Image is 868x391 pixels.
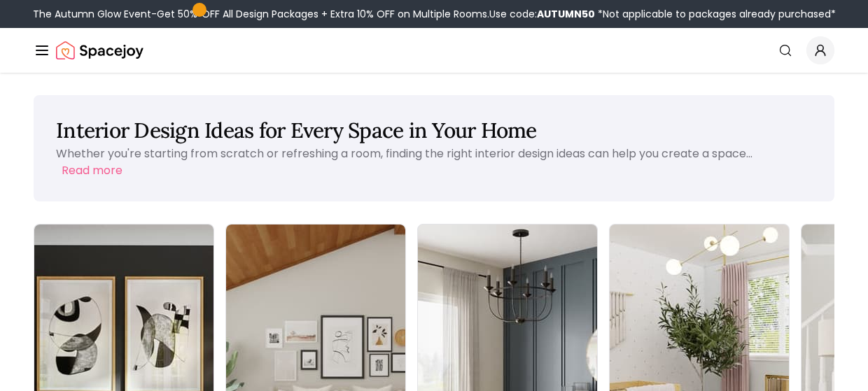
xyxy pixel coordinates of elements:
[595,7,836,21] span: *Not applicable to packages already purchased*
[56,145,752,162] p: Whether you're starting from scratch or refreshing a room, finding the right interior design idea...
[56,118,812,143] h1: Interior Design Ideas for Every Space in Your Home
[537,7,595,21] b: AUTUMN50
[62,162,122,179] button: Read more
[33,7,836,21] div: The Autumn Glow Event-Get 50% OFF All Design Packages + Extra 10% OFF on Multiple Rooms.
[56,36,143,64] a: Spacejoy
[489,7,595,21] span: Use code:
[34,28,834,73] nav: Global
[56,36,143,64] img: Spacejoy Logo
